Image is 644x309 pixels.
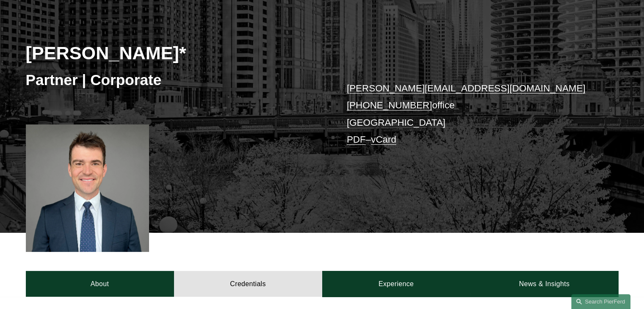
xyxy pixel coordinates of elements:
h3: Partner | Corporate [26,71,322,89]
a: About [26,271,174,296]
a: PDF [347,134,366,145]
a: News & Insights [470,271,618,296]
h2: [PERSON_NAME]* [26,42,322,64]
a: [PERSON_NAME][EMAIL_ADDRESS][DOMAIN_NAME] [347,83,586,94]
a: Experience [322,271,470,296]
p: office [GEOGRAPHIC_DATA] – [347,80,594,148]
a: vCard [371,134,396,145]
a: [PHONE_NUMBER] [347,100,432,110]
a: Search this site [571,294,630,309]
a: Credentials [174,271,322,296]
